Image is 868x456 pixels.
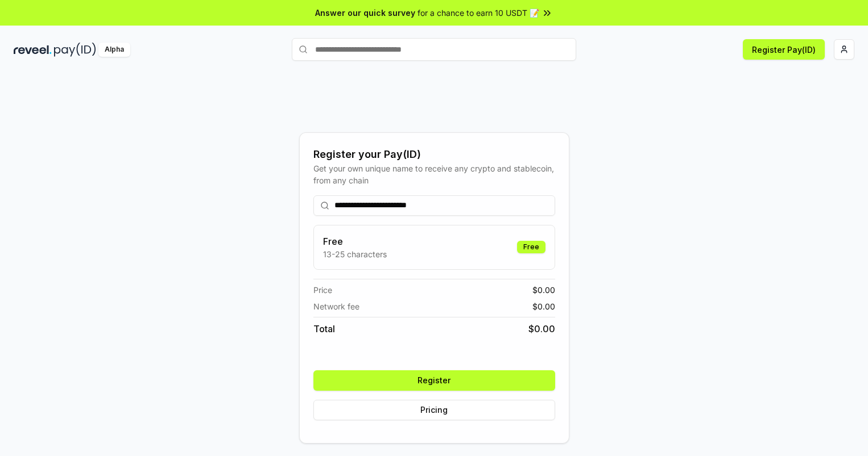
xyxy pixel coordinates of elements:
[532,300,555,312] span: $ 0.00
[418,7,539,19] span: for a chance to earn 10 USDT 📝
[313,300,359,312] span: Network fee
[313,162,555,186] div: Get your own unique name to receive any crypto and stablecoin, from any chain
[532,284,555,296] span: $ 0.00
[313,370,555,391] button: Register
[313,400,555,420] button: Pricing
[315,7,415,19] span: Answer our quick survey
[743,39,825,60] button: Register Pay(ID)
[313,147,555,162] div: Register your Pay(ID)
[313,322,335,336] span: Total
[313,284,332,296] span: Price
[528,322,555,336] span: $ 0.00
[517,241,545,253] div: Free
[54,43,96,57] img: pay_id
[323,235,387,248] h3: Free
[98,43,130,57] div: Alpha
[14,43,52,57] img: reveel_dark
[323,248,387,260] p: 13-25 characters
